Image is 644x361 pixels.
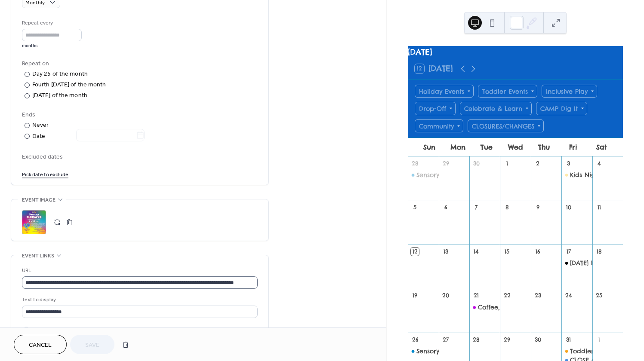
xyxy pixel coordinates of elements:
[534,336,542,343] div: 30
[595,248,603,255] div: 18
[534,248,542,255] div: 16
[478,303,607,312] div: Coffee, Conversation, & Toddler Playdate
[472,336,480,343] div: 28
[22,59,256,68] div: Repeat on
[22,153,258,162] span: Excluded dates
[22,18,80,28] div: Repeat every
[469,303,500,312] div: Coffee, Conversation, & Toddler Playdate
[411,336,419,343] div: 26
[503,292,511,300] div: 22
[595,160,603,168] div: 4
[408,46,623,58] div: [DATE]
[442,204,450,211] div: 6
[595,292,603,300] div: 25
[534,160,542,168] div: 2
[558,138,587,156] div: Fri
[561,171,592,179] div: Kids Night Out
[442,248,450,255] div: 13
[561,259,592,267] div: HALLOWEEN PARTY - Kids Night Out (4 years+)
[32,80,106,89] div: Fourth [DATE] of the month
[472,292,480,300] div: 21
[570,171,615,179] div: Kids Night Out
[32,121,49,130] div: Never
[22,210,46,234] div: ;
[534,292,542,300] div: 23
[22,110,256,119] div: Ends
[32,325,70,334] span: Open in new tab
[534,204,542,211] div: 9
[503,336,511,343] div: 29
[408,171,438,179] div: Sensory Sunday - Sensory Hour
[22,251,54,260] span: Event links
[411,292,419,300] div: 19
[32,70,88,79] div: Day 25 of the month
[22,43,82,49] div: months
[564,248,572,255] div: 17
[472,248,480,255] div: 14
[22,196,55,205] span: Event image
[416,347,508,355] div: Sensory [DATE] - Sensory Hour
[595,204,603,211] div: 11
[472,138,501,156] div: Tue
[411,160,419,168] div: 28
[411,248,419,255] div: 12
[29,341,52,350] span: Cancel
[564,336,572,343] div: 31
[32,132,145,141] div: Date
[442,292,450,300] div: 20
[564,292,572,300] div: 24
[503,204,511,211] div: 8
[564,204,572,211] div: 10
[472,160,480,168] div: 30
[444,138,472,156] div: Mon
[587,138,616,156] div: Sat
[472,204,480,211] div: 7
[411,204,419,211] div: 5
[501,138,530,156] div: Wed
[22,170,68,179] span: Pick date to exclude
[416,171,508,179] div: Sensory [DATE] - Sensory Hour
[530,138,559,156] div: Thu
[442,336,450,343] div: 27
[503,160,511,168] div: 1
[408,347,438,355] div: Sensory Sunday - Sensory Hour
[595,336,603,343] div: 1
[22,295,256,304] div: Text to display
[14,335,67,354] button: Cancel
[503,248,511,255] div: 15
[415,138,444,156] div: Sun
[561,347,592,355] div: Toddler Halloween Party (5 years & younger ONLY)
[32,91,87,100] div: [DATE] of the month
[564,160,572,168] div: 3
[442,160,450,168] div: 29
[22,266,256,275] div: URL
